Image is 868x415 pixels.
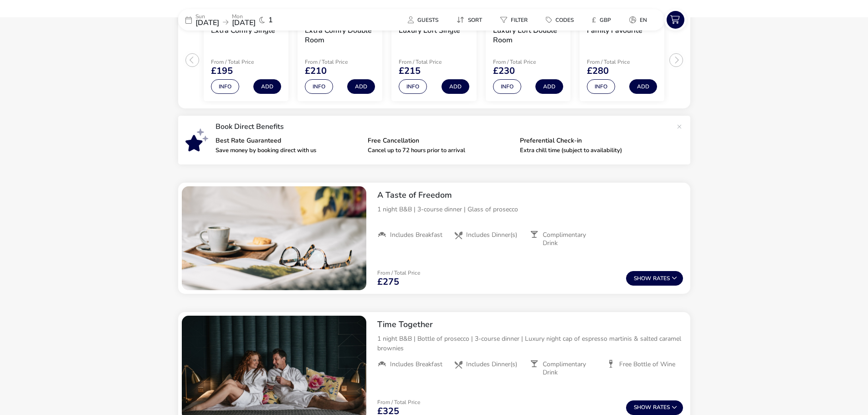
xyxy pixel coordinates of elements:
button: Add [347,79,375,94]
h3: Luxury Loft Single [399,26,460,36]
h3: Luxury Loft Double Room [493,26,563,45]
button: Info [305,79,333,94]
h2: Time Together [377,319,683,330]
span: GBP [600,16,611,24]
naf-pibe-menu-bar-item: Guests [401,13,449,26]
p: From / Total Price [377,270,420,276]
p: Save money by booking direct with us [216,148,360,154]
span: £280 [587,67,609,76]
button: Info [587,79,615,94]
span: Complimentary Drink [543,231,599,247]
span: en [640,16,647,24]
p: From / Total Price [305,59,370,65]
span: £275 [377,277,399,287]
h2: A Taste of Freedom [377,190,683,200]
span: [DATE] [195,18,219,28]
p: From / Total Price [493,59,558,65]
p: 1 night B&B | Bottle of prosecco | 3-course dinner | Luxury night cap of espresso martinis & salt... [377,334,683,353]
span: Free Bottle of Wine [619,360,675,369]
span: Guests [417,16,438,24]
span: [DATE] [232,18,256,28]
span: Includes Dinner(s) [466,231,517,239]
p: From / Total Price [587,59,652,65]
button: en [622,13,654,26]
span: £195 [211,67,233,76]
p: Free Cancellation [368,138,513,144]
button: Add [535,79,563,94]
h3: Extra Comfy Double Room [305,26,375,45]
span: Filter [511,16,528,24]
button: £GBP [585,13,618,26]
p: From / Total Price [211,59,276,65]
naf-pibe-menu-bar-item: Codes [539,13,585,26]
naf-pibe-menu-bar-item: en [622,13,658,26]
button: Add [442,79,469,94]
div: A Taste of Freedom1 night B&B | 3-course dinner | Glass of proseccoIncludes BreakfastIncludes Din... [370,183,690,255]
button: Filter [493,13,535,26]
button: ShowRates [626,400,683,415]
h3: Extra Comfy Single [211,26,275,36]
span: Includes Breakfast [390,231,442,239]
p: Cancel up to 72 hours prior to arrival [368,148,513,154]
button: Info [211,79,239,94]
swiper-slide: 5 / 5 [575,15,669,105]
swiper-slide: 1 / 1 [182,186,366,290]
span: £210 [305,67,327,76]
span: Includes Breakfast [390,360,442,369]
span: £215 [399,67,421,76]
naf-pibe-menu-bar-item: Sort [449,13,493,26]
p: Preferential Check-in [520,138,665,144]
p: Book Direct Benefits [216,123,672,130]
p: Best Rate Guaranteed [216,138,360,144]
swiper-slide: 3 / 5 [387,15,481,105]
naf-pibe-menu-bar-item: Filter [493,13,539,26]
span: Show [634,276,653,282]
naf-pibe-menu-bar-item: £GBP [585,13,622,26]
p: From / Total Price [377,400,420,405]
span: £230 [493,67,515,76]
p: Sun [195,14,219,19]
h3: Family Favourite [587,26,642,36]
span: 1 [268,16,273,24]
span: Includes Dinner(s) [466,360,517,369]
swiper-slide: 1 / 5 [199,15,293,105]
button: Guests [401,13,446,26]
button: Info [399,79,427,94]
button: Add [253,79,281,94]
swiper-slide: 2 / 5 [293,15,387,105]
button: Add [629,79,657,94]
p: 1 night B&B | 3-course dinner | Glass of prosecco [377,205,683,214]
button: ShowRates [626,271,683,286]
button: Info [493,79,521,94]
span: Complimentary Drink [543,360,599,377]
div: Time Together1 night B&B | Bottle of prosecco | 3-course dinner | Luxury night cap of espresso ma... [370,312,690,384]
span: Show [634,405,653,410]
span: Sort [468,16,482,24]
p: Mon [232,14,256,19]
p: Extra chill time (subject to availability) [520,148,665,154]
div: Sun[DATE]Mon[DATE]1 [178,9,315,31]
button: Codes [539,13,581,26]
p: From / Total Price [399,59,463,65]
button: Sort [449,13,489,26]
span: Codes [555,16,574,24]
i: £ [592,15,596,25]
swiper-slide: 4 / 5 [481,15,575,105]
